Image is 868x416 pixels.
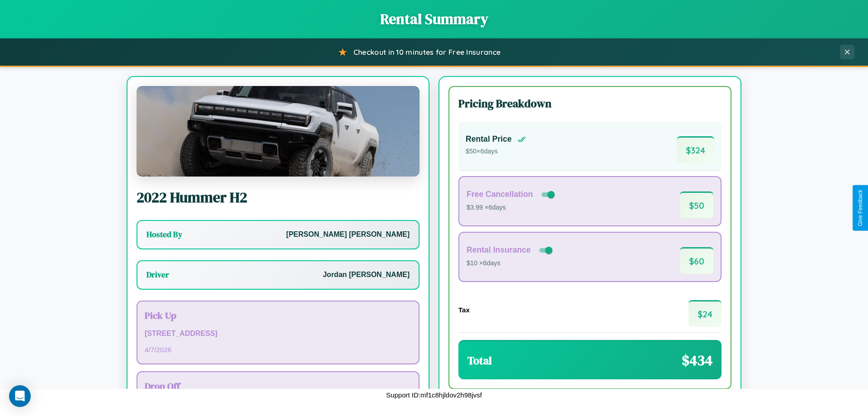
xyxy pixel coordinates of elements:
h3: Total [467,353,492,368]
p: [STREET_ADDRESS] [145,327,411,340]
span: $ 24 [689,300,722,327]
h3: Pick Up [145,309,411,322]
h3: Driver [146,269,169,280]
img: Hummer H2 [137,86,420,177]
h1: Rental Summary [9,9,859,29]
h4: Rental Insurance [467,245,531,255]
p: $10 × 6 days [467,258,554,269]
span: Checkout in 10 minutes for Free Insurance [354,48,500,57]
h4: Tax [458,306,470,314]
span: $ 50 [680,191,713,218]
h4: Free Cancellation [467,190,533,199]
h3: Drop Off [145,379,411,392]
p: Support ID: mf1c8hjldov2h98jvsf [386,389,482,401]
div: Give Feedback [857,190,863,226]
span: $ 324 [677,136,714,163]
h2: 2022 Hummer H2 [137,187,420,207]
span: $ 60 [680,247,713,274]
h3: Hosted By [146,229,182,240]
p: 4 / 7 / 2026 [145,344,411,356]
p: Jordan [PERSON_NAME] [323,268,410,282]
span: $ 434 [682,350,712,370]
h4: Rental Price [466,134,512,144]
div: Open Intercom Messenger [9,385,31,407]
h3: Pricing Breakdown [458,96,722,111]
p: [PERSON_NAME] [PERSON_NAME] [286,228,410,241]
p: $3.99 × 6 days [467,202,557,214]
p: $ 50 × 6 days [466,146,526,158]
